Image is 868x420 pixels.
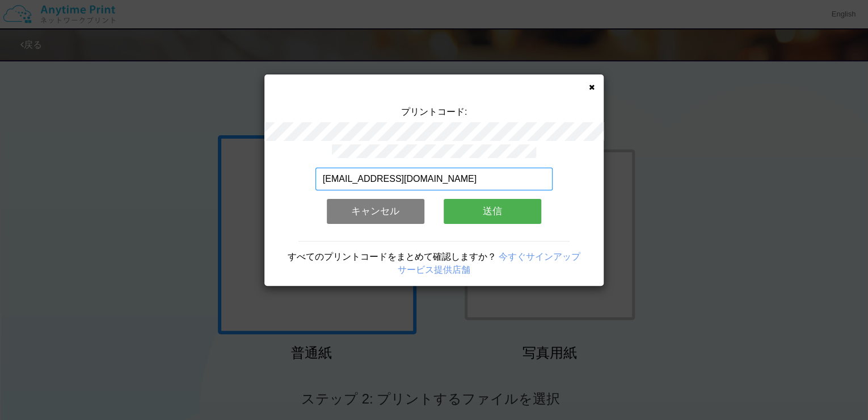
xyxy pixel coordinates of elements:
button: 送信 [444,199,541,224]
a: 今すぐサインアップ [499,252,580,261]
input: メールアドレス [315,168,553,190]
span: すべてのプリントコードをまとめて確認しますか？ [288,252,496,261]
span: プリントコード: [401,107,467,117]
a: サービス提供店舗 [398,265,470,275]
button: キャンセル [327,199,424,224]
